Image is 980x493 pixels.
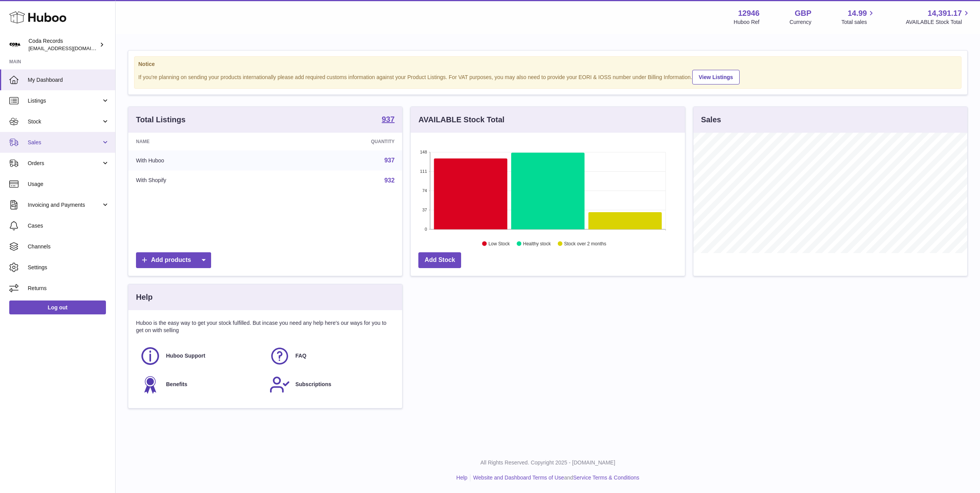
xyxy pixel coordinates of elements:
a: 932 [384,177,395,184]
span: Sales [28,139,101,146]
span: Listings [28,97,101,105]
a: 937 [384,157,395,164]
text: Healthy stock [523,241,551,246]
a: Service Terms & Conditions [573,474,639,481]
a: Website and Dashboard Terms of Use [473,474,564,481]
a: Help [456,474,468,481]
strong: 12946 [738,8,760,19]
span: Huboo Support [166,352,205,360]
h3: AVAILABLE Stock Total [418,115,504,125]
text: Low Stock [488,241,510,246]
span: [EMAIL_ADDRESS][DOMAIN_NAME] [29,45,113,51]
text: 148 [420,150,427,154]
div: Currency [790,19,812,26]
h3: Help [136,292,153,302]
span: Channels [28,243,109,250]
a: Benefits [140,374,262,395]
a: 14.99 Total sales [841,8,876,26]
span: 14.99 [847,8,867,19]
span: Orders [28,160,101,167]
a: Huboo Support [140,346,262,366]
td: With Shopify [128,171,276,191]
strong: 937 [382,115,394,123]
a: Add products [136,252,211,268]
span: Subscriptions [295,381,331,388]
a: Add Stock [418,252,461,268]
a: 937 [382,115,394,125]
span: My Dashboard [28,76,109,84]
text: 0 [425,227,427,231]
span: Benefits [166,381,187,388]
div: Huboo Ref [734,19,760,26]
span: Settings [28,264,109,271]
span: Total sales [841,19,876,26]
p: All Rights Reserved. Copyright 2025 - [DOMAIN_NAME] [122,459,974,466]
span: Cases [28,222,109,230]
span: Stock [28,118,101,125]
th: Quantity [276,133,403,150]
strong: GBP [795,8,811,19]
text: 111 [420,169,427,174]
li: and [470,474,639,481]
td: With Huboo [128,150,276,171]
a: Subscriptions [269,374,391,395]
span: FAQ [295,352,307,360]
span: Returns [28,285,109,292]
p: Huboo is the easy way to get your stock fulfilled. But incase you need any help here's our ways f... [136,319,394,334]
span: Invoicing and Payments [28,201,101,209]
h3: Sales [701,115,721,125]
text: 74 [423,188,427,193]
h3: Total Listings [136,115,186,125]
div: If you're planning on sending your products internationally please add required customs informati... [138,69,957,84]
span: AVAILABLE Stock Total [906,19,971,26]
th: Name [128,133,276,150]
a: 14,391.17 AVAILABLE Stock Total [906,8,971,26]
a: View Listings [692,70,740,84]
a: FAQ [269,346,391,366]
a: Log out [9,301,106,314]
text: Stock over 2 months [564,241,606,246]
strong: Notice [138,61,957,68]
span: Usage [28,181,109,188]
span: 14,391.17 [928,8,962,19]
text: 37 [423,208,427,212]
img: haz@pcatmedia.com [9,39,21,51]
div: Coda Records [29,37,98,52]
